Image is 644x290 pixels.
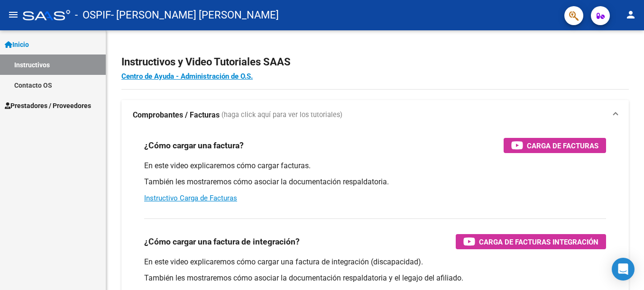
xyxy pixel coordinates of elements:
[5,39,29,50] span: Inicio
[75,5,111,26] span: - OSPIF
[5,100,91,111] span: Prestadores / Proveedores
[612,258,635,281] div: Open Intercom Messenger
[144,177,606,187] p: También les mostraremos cómo asociar la documentación respaldatoria.
[144,235,300,248] h3: ¿Cómo cargar una factura de integración?
[8,9,19,20] mat-icon: menu
[121,100,629,130] mat-expansion-panel-header: Comprobantes / Facturas (haga click aquí para ver los tutoriales)
[479,236,598,248] span: Carga de Facturas Integración
[144,273,606,283] p: También les mostraremos cómo asociar la documentación respaldatoria y el legajo del afiliado.
[111,5,279,26] span: - [PERSON_NAME] [PERSON_NAME]
[121,53,629,71] h2: Instructivos y Video Tutoriales SAAS
[221,110,342,120] span: (haga click aquí para ver los tutoriales)
[144,194,237,202] a: Instructivo Carga de Facturas
[625,9,636,20] mat-icon: person
[144,139,244,152] h3: ¿Cómo cargar una factura?
[527,140,598,152] span: Carga de Facturas
[504,138,606,153] button: Carga de Facturas
[144,257,606,267] p: En este video explicaremos cómo cargar una factura de integración (discapacidad).
[133,110,220,120] strong: Comprobantes / Facturas
[121,72,253,81] a: Centro de Ayuda - Administración de O.S.
[456,234,606,249] button: Carga de Facturas Integración
[144,161,606,171] p: En este video explicaremos cómo cargar facturas.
